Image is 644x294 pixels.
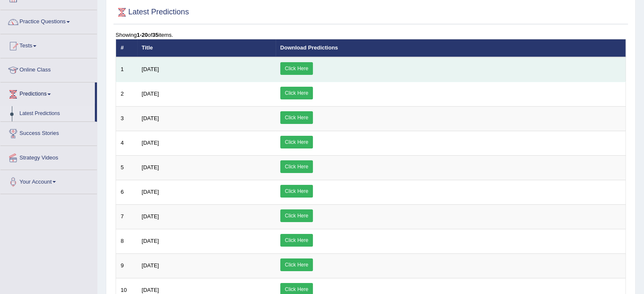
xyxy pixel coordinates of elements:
b: 1-20 [137,32,148,38]
td: 9 [116,253,137,278]
a: Click Here [280,234,313,247]
a: Click Here [280,136,313,148]
span: [DATE] [142,91,159,97]
a: Click Here [280,258,313,271]
th: Download Predictions [276,39,626,57]
td: 5 [116,155,137,180]
a: Success Stories [0,122,97,143]
span: [DATE] [142,66,159,72]
td: 4 [116,131,137,155]
a: Practice Questions [0,10,97,31]
span: [DATE] [142,164,159,170]
a: Online Class [0,58,97,80]
b: 35 [152,32,158,38]
td: 8 [116,229,137,253]
a: Click Here [280,111,313,124]
span: [DATE] [142,238,159,244]
span: [DATE] [142,262,159,269]
span: [DATE] [142,287,159,293]
th: # [116,39,137,57]
h2: Latest Predictions [116,6,189,19]
a: Click Here [280,209,313,222]
td: 1 [116,57,137,82]
a: Strategy Videos [0,146,97,167]
a: Latest Predictions [16,106,95,121]
td: 6 [116,180,137,204]
td: 7 [116,204,137,229]
a: Predictions [0,82,95,104]
a: Click Here [280,185,313,198]
td: 2 [116,82,137,106]
a: Tests [0,34,97,55]
span: [DATE] [142,115,159,121]
td: 3 [116,106,137,131]
th: Title [137,39,276,57]
a: Click Here [280,87,313,99]
span: [DATE] [142,140,159,146]
a: Click Here [280,62,313,75]
a: Your Account [0,170,97,191]
span: [DATE] [142,213,159,220]
div: Showing of items. [116,31,626,39]
span: [DATE] [142,189,159,195]
a: Click Here [280,160,313,173]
